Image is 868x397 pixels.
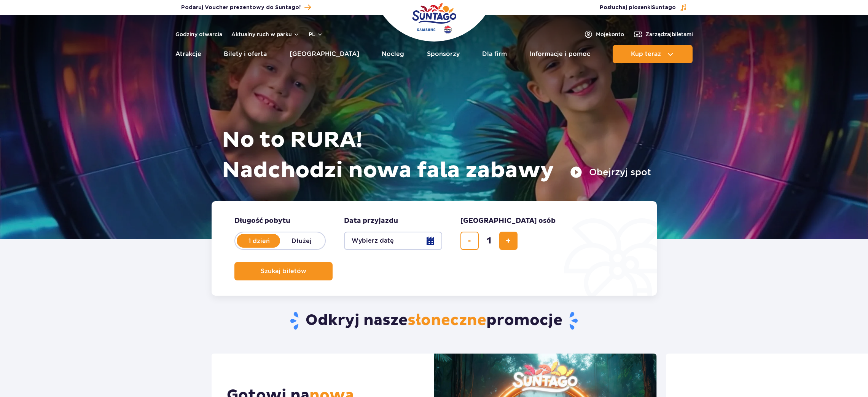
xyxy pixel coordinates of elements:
[290,45,359,63] a: [GEOGRAPHIC_DATA]
[212,201,657,296] form: Planowanie wizyty w Park of Poland
[181,2,311,13] a: Podaruj Voucher prezentowy do Suntago!
[631,51,661,58] span: Kup teraz
[234,262,333,280] button: Szukaj biletów
[584,30,624,39] a: Mojekonto
[570,166,651,178] button: Obejrzyj spot
[222,125,651,186] h1: No to RURA! Nadchodzi nowa fala zabawy
[460,216,556,226] span: [GEOGRAPHIC_DATA] osób
[408,311,486,330] span: słoneczne
[633,30,693,39] a: Zarządzajbiletami
[480,232,498,250] input: liczba biletów
[652,5,676,10] span: Suntago
[181,4,301,11] span: Podaruj Voucher prezentowy do Suntago!
[175,45,201,63] a: Atrakcje
[261,268,306,275] span: Szukaj biletów
[344,232,442,250] button: Wybierz datę
[600,4,687,11] button: Posłuchaj piosenkiSuntago
[224,45,267,63] a: Bilety i oferta
[596,30,624,38] span: Moje konto
[211,311,657,331] h2: Odkryj nasze promocje
[231,31,299,37] button: Aktualny ruch w parku
[237,233,281,249] label: 1 dzień
[600,4,676,11] span: Posłuchaj piosenki
[427,45,460,63] a: Sponsorzy
[613,45,693,63] button: Kup teraz
[382,45,404,63] a: Nocleg
[280,233,323,249] label: Dłużej
[530,45,590,63] a: Informacje i pomoc
[482,45,507,63] a: Dla firm
[499,232,518,250] button: dodaj bilet
[309,30,323,38] button: pl
[645,30,693,38] span: Zarządzaj biletami
[460,232,479,250] button: usuń bilet
[344,216,398,226] span: Data przyjazdu
[175,30,222,38] a: Godziny otwarcia
[234,216,290,226] span: Długość pobytu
